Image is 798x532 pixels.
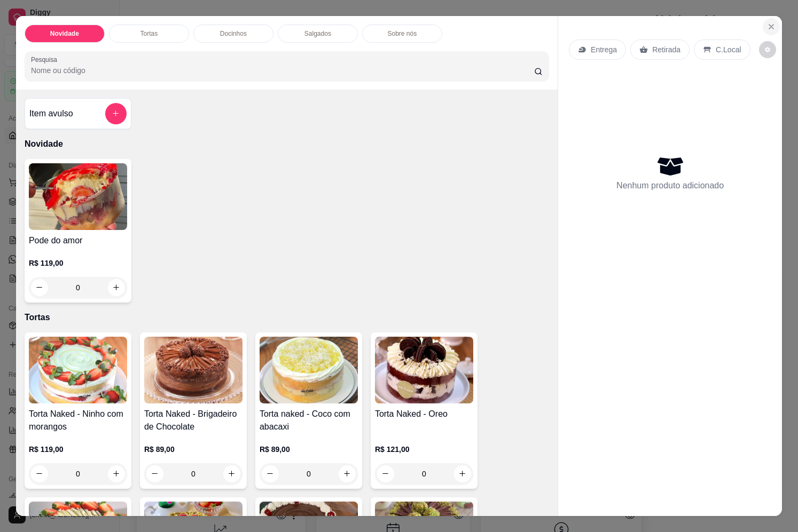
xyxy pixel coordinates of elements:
[31,55,61,64] label: Pesquisa
[759,41,776,58] button: decrease-product-quantity
[29,337,127,403] img: product-image
[375,444,473,455] p: R$ 121,00
[260,337,358,403] img: product-image
[144,337,242,403] img: product-image
[260,444,358,455] p: R$ 89,00
[591,44,617,55] p: Entrega
[375,408,473,420] h4: Torta Naked - Oreo
[144,408,242,433] h4: Torta Naked - Brigadeiro de Chocolate
[29,444,127,455] p: R$ 119,00
[616,179,724,192] p: Nenhum produto adicionado
[388,29,417,38] p: Sobre nós
[25,138,549,150] p: Novidade
[144,444,242,455] p: R$ 89,00
[220,29,247,38] p: Docinhos
[108,279,125,296] button: increase-product-quantity
[375,337,473,403] img: product-image
[716,44,741,55] p: C.Local
[652,44,680,55] p: Retirada
[29,107,73,120] h4: Item avulso
[29,408,127,433] h4: Torta Naked - Ninho com morangos
[105,103,127,124] button: add-separate-item
[29,258,127,268] p: R$ 119,00
[304,29,331,38] p: Salgados
[763,18,780,35] button: Close
[31,65,535,76] input: Pesquisa
[29,234,127,247] h4: Pode do amor
[29,163,127,230] img: product-image
[50,29,79,38] p: Novidade
[140,29,158,38] p: Tortas
[260,408,358,433] h4: Torta naked - Coco com abacaxi
[25,311,549,324] p: Tortas
[31,279,48,296] button: decrease-product-quantity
